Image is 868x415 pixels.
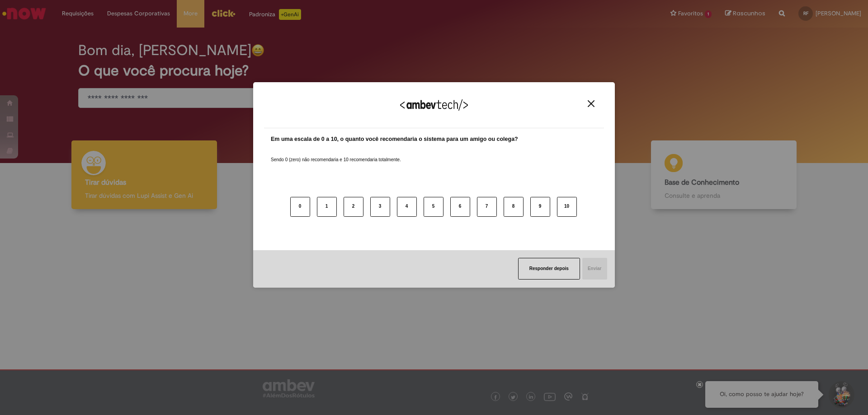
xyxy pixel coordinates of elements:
[477,197,497,217] button: 7
[397,197,417,217] button: 4
[344,197,363,217] button: 2
[518,258,580,280] button: Responder depois
[424,197,443,217] button: 5
[290,197,310,217] button: 0
[271,146,401,163] label: Sendo 0 (zero) não recomendaria e 10 recomendaria totalmente.
[557,197,577,217] button: 10
[585,100,597,107] button: Close
[588,100,594,107] img: Close
[504,197,524,217] button: 8
[530,197,550,217] button: 9
[317,197,337,217] button: 1
[370,197,390,217] button: 3
[271,135,518,144] label: Em uma escala de 0 a 10, o quanto você recomendaria o sistema para um amigo ou colega?
[450,197,470,217] button: 6
[400,99,468,111] img: Logo Ambevtech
